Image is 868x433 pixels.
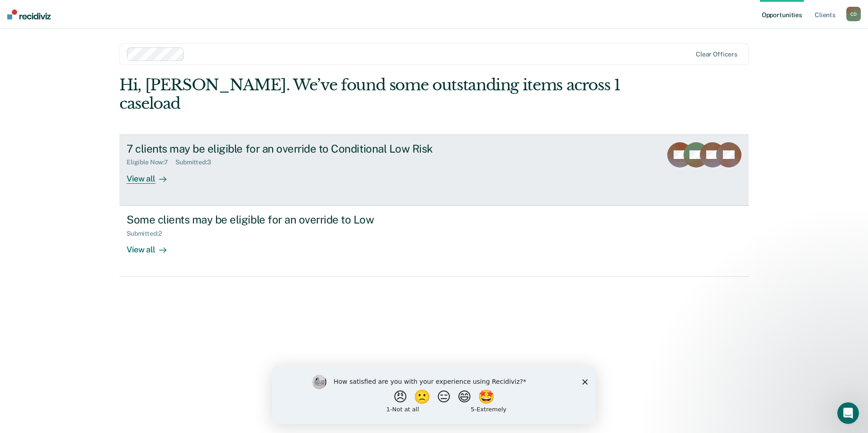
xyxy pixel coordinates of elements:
[696,51,737,58] div: Clear officers
[846,7,861,21] button: CD
[175,158,218,166] div: Submitted : 3
[127,158,175,166] div: Eligible Now : 7
[7,9,51,19] img: Recidiviz
[127,230,169,237] div: Submitted : 2
[127,142,444,155] div: 7 clients may be eligible for an override to Conditional Low Risk
[119,206,749,277] a: Some clients may be eligible for an override to LowSubmitted:2View all
[127,166,177,184] div: View all
[119,76,623,113] div: Hi, [PERSON_NAME]. We’ve found some outstanding items across 1 caseload
[837,402,859,424] iframe: Intercom live chat
[272,366,596,424] iframe: Survey by Kim from Recidiviz
[127,213,444,226] div: Some clients may be eligible for an override to Low
[846,7,861,21] div: C D
[119,135,749,206] a: 7 clients may be eligible for an override to Conditional Low RiskEligible Now:7Submitted:3View all
[127,237,177,255] div: View all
